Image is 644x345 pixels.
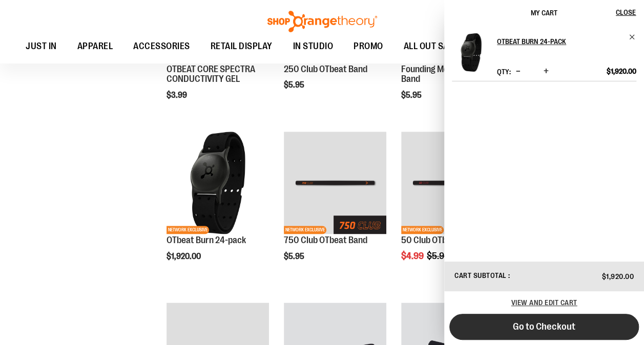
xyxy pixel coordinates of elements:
[511,298,577,307] a: View and edit cart
[279,126,391,287] div: product
[616,8,636,16] span: Close
[284,252,306,261] span: $5.95
[449,314,639,340] button: Go to Checkout
[541,67,551,77] button: Increase product quantity
[396,126,509,287] div: product
[284,235,367,245] a: 750 Club OTbeat Band
[513,67,523,77] button: Decrease product quantity
[531,9,557,17] span: My Cart
[629,33,636,41] a: Remove item
[497,68,511,76] label: Qty
[167,132,269,235] a: OTbeat Burn 24-packNETWORK EXCLUSIVE
[284,64,367,74] a: 250 Club OTbeat Band
[354,35,383,58] span: PROMO
[167,132,269,234] img: OTbeat Burn 24-pack
[602,272,634,281] span: $1,920.00
[401,132,504,235] a: Main View of 2024 50 Club OTBeat BandNETWORK EXCLUSIVE
[454,271,507,279] span: Cart Subtotal
[211,35,273,58] span: RETAIL DISPLAY
[401,132,504,234] img: Main View of 2024 50 Club OTBeat Band
[167,64,255,84] a: OTBEAT CORE SPECTRA CONDUCTIVITY GEL
[167,226,209,234] span: NETWORK EXCLUSIVE
[284,226,326,234] span: NETWORK EXCLUSIVE
[284,132,386,234] img: Main of 750 Club OTBeat Band
[161,126,274,287] div: product
[167,235,246,245] a: OTbeat Burn 24-pack
[401,235,480,245] a: 50 Club OTbeat Band
[607,67,636,76] span: $1,920.00
[497,33,636,50] a: OTbeat Burn 24-pack
[401,91,423,100] span: $5.95
[284,80,306,90] span: $5.95
[26,35,57,58] span: JUST IN
[452,33,636,81] li: Product
[293,35,334,58] span: IN STUDIO
[497,33,622,50] h2: OTbeat Burn 24-pack
[401,251,425,261] span: $4.99
[77,35,113,58] span: APPAREL
[266,11,379,32] img: Shop Orangetheory
[427,251,451,261] span: $5.95
[404,35,458,58] span: ALL OUT SALE
[133,35,190,58] span: ACCESSORIES
[167,252,202,261] span: $1,920.00
[452,33,490,72] img: OTbeat Burn 24-pack
[401,226,444,234] span: NETWORK EXCLUSIVE
[452,33,490,78] a: OTbeat Burn 24-pack
[513,321,575,332] span: Go to Checkout
[167,91,189,100] span: $3.99
[401,64,497,84] a: Founding Member OTbeat Band
[284,132,386,235] a: Main of 750 Club OTBeat BandNETWORK EXCLUSIVE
